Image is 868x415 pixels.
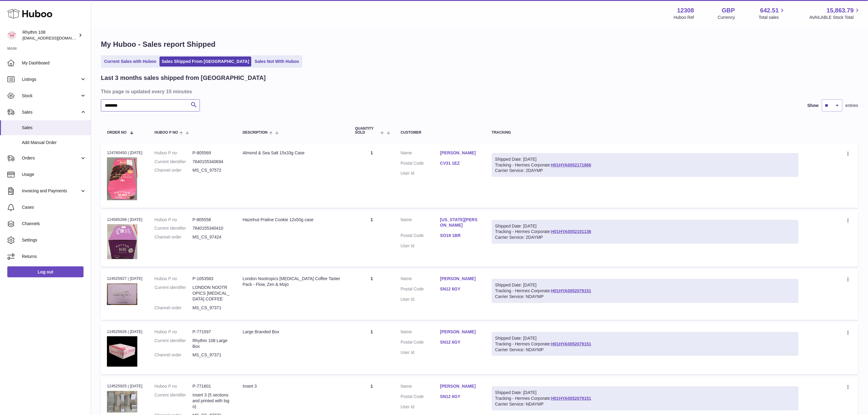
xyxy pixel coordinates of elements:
span: Sales [22,109,80,115]
a: H01HYA0052171866 [551,163,591,167]
dt: User Id [401,404,440,410]
a: CV31 1EZ [440,160,480,166]
span: Stock [22,93,80,99]
a: H01HYA0052079151 [551,341,591,346]
dt: User Id [401,297,440,302]
dt: Huboo P no [155,276,193,282]
div: Shipped Date: [DATE] [495,282,795,288]
div: Tracking - Hermes Corporate: [492,332,798,356]
a: Log out [7,266,84,277]
a: H01HYA0052101136 [551,229,591,234]
div: Shipped Date: [DATE] [495,390,795,396]
div: Shipped Date: [DATE] [495,223,795,229]
dt: Postal Code [401,233,440,240]
div: Tracking [492,131,798,135]
div: Customer [401,131,480,135]
dt: Current identifier [155,285,193,302]
div: Carrier Service: NDAYMP [495,294,795,300]
dt: Channel order [155,305,193,311]
td: 1 [349,270,395,320]
a: [PERSON_NAME] [440,150,480,156]
td: 1 [349,211,395,267]
dd: MS_CS_97572 [193,167,231,173]
span: Description [243,131,268,135]
dd: P-771597 [193,329,231,335]
td: 1 [349,144,395,208]
dt: User Id [401,243,440,249]
dt: User Id [401,170,440,176]
div: Hazelnut Praline Cookie 12x50g case [243,217,343,223]
span: Sales [22,125,86,131]
dt: Current identifier [155,338,193,349]
div: Shipped Date: [DATE] [495,156,795,162]
h1: My Huboo - Sales report Shipped [101,39,858,49]
img: 123081684744870.jpg [107,336,137,367]
div: Carrier Service: 2DAYMP [495,235,795,240]
dt: Huboo P no [155,383,193,389]
span: Channels [22,221,86,227]
div: London Nootropics [MEDICAL_DATA] Coffee Taster Pack - Flow, Zen & Mojo [243,276,343,287]
a: [PERSON_NAME] [440,276,480,282]
div: Currency [718,15,735,20]
a: SN12 6GY [440,339,480,345]
dt: User Id [401,350,440,355]
span: Returns [22,254,86,259]
span: Huboo P no [155,131,178,135]
dt: Current identifier [155,392,193,410]
td: 1 [349,323,395,374]
a: H01HYA0052079151 [551,288,591,293]
span: AVAILABLE Stock Total [809,15,861,20]
dt: Name [401,329,440,336]
a: Current Sales with Huboo [102,57,158,67]
div: Tracking - Hermes Corporate: [492,153,798,177]
a: 642.51 Total sales [759,6,786,20]
dt: Huboo P no [155,329,193,335]
dd: P-805558 [193,217,231,223]
span: 642.51 [760,6,779,15]
span: Usage [22,172,86,177]
span: Settings [22,237,86,243]
span: My Dashboard [22,60,86,66]
div: Shipped Date: [DATE] [495,335,795,341]
dd: Rhythm 108 Large Box [193,338,231,349]
span: 15,863.79 [827,6,854,15]
label: Show [808,103,819,108]
span: entries [846,103,858,108]
dt: Channel order [155,167,193,173]
img: 1688048918.JPG [107,157,137,200]
a: Sales Not With Huboo [252,57,301,67]
dt: Postal Code [401,394,440,401]
span: Order No [107,131,127,135]
a: 15,863.79 AVAILABLE Stock Total [809,6,861,20]
dt: Current identifier [155,159,193,165]
a: H01HYA0052079151 [551,396,591,401]
img: 123081684745024.JPG [107,391,137,413]
dt: Postal Code [401,286,440,293]
dd: LONDON NOOTROPICS [MEDICAL_DATA] COFFEE [193,285,231,302]
span: Invoicing and Payments [22,188,80,194]
div: Carrier Service: NDAYMP [495,347,795,353]
h3: This page is updated every 15 minutes [101,88,857,95]
span: Cases [22,204,86,210]
a: [US_STATE][PERSON_NAME] [440,217,480,228]
strong: 12308 [677,6,694,15]
dt: Channel order [155,234,193,240]
span: Quantity Sold [355,127,379,135]
dt: Huboo P no [155,217,193,223]
a: SO19 1BR [440,233,480,238]
a: SN12 6GY [440,286,480,292]
div: 124585268 | [DATE] [107,217,142,222]
span: Total sales [759,15,786,20]
div: Carrier Service: 2DAYMP [495,168,795,173]
dt: Channel order [155,352,193,358]
div: Huboo Ref [674,15,694,20]
a: [PERSON_NAME] [440,329,480,335]
dd: MS_CS_97371 [193,305,231,311]
a: SN12 6GY [440,394,480,400]
dd: P-805569 [193,150,231,156]
div: Insert 3 [243,383,343,389]
a: Sales Shipped From [GEOGRAPHIC_DATA] [160,57,251,67]
dd: 7640155340694 [193,159,231,165]
div: 124760450 | [DATE] [107,150,142,156]
div: 124525926 | [DATE] [107,329,142,334]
